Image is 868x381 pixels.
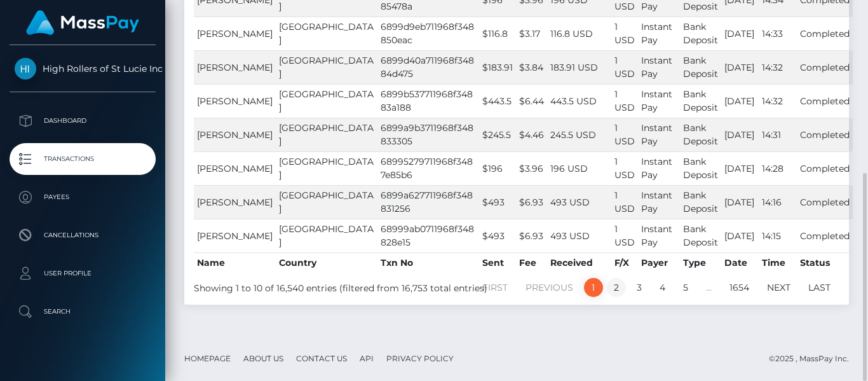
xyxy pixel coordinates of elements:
td: 116.8 USD [547,17,611,50]
td: Completed [797,118,853,151]
td: [GEOGRAPHIC_DATA] [276,118,377,151]
a: Transactions [10,143,156,175]
td: 68995279711968f3487e85b6 [377,151,479,185]
td: $443.5 [479,84,516,118]
th: Time [759,253,797,273]
th: Txn No [377,253,479,273]
a: 5 [676,278,695,297]
img: MassPay Logo [26,10,139,35]
td: 183.91 USD [547,50,611,84]
a: Homepage [179,349,236,368]
a: 1654 [722,278,756,297]
td: 6899a627711968f348831256 [377,185,479,219]
td: 14:32 [759,84,797,118]
td: $245.5 [479,118,516,151]
a: API [355,349,379,368]
p: Search [15,302,151,321]
td: $116.8 [479,17,516,50]
td: 1 USD [611,84,638,118]
a: 4 [653,278,672,297]
th: F/X [611,253,638,273]
td: [GEOGRAPHIC_DATA] [276,84,377,118]
span: Instant Pay [641,88,672,113]
th: Fee [516,253,547,273]
td: 14:16 [759,185,797,219]
p: Cancellations [15,226,151,245]
td: 14:33 [759,17,797,50]
a: Next [760,278,797,297]
td: [DATE] [721,219,759,253]
td: $3.17 [516,17,547,50]
th: Sent [479,253,516,273]
td: 493 USD [547,219,611,253]
span: [PERSON_NAME] [197,28,273,39]
span: [PERSON_NAME] [197,230,273,242]
a: User Profile [10,258,156,289]
td: 196 USD [547,151,611,185]
td: Completed [797,17,853,50]
td: $6.44 [516,84,547,118]
a: 1 [584,278,603,297]
td: [DATE] [721,50,759,84]
th: Name [194,253,276,273]
a: Cancellations [10,219,156,251]
td: Bank Deposit [680,118,721,151]
td: Completed [797,185,853,219]
td: Completed [797,84,853,118]
div: Showing 1 to 10 of 16,540 entries (filtered from 16,753 total entries) [194,277,452,295]
th: Received [547,253,611,273]
div: © 2025 , MassPay Inc. [769,352,858,366]
span: [PERSON_NAME] [197,62,273,73]
p: Transactions [15,149,151,169]
td: 14:31 [759,118,797,151]
img: High Rollers of St Lucie Inc [15,58,36,80]
p: User Profile [15,264,151,283]
td: [DATE] [721,118,759,151]
td: 1 USD [611,118,638,151]
td: Completed [797,151,853,185]
span: Instant Pay [641,55,672,80]
td: [GEOGRAPHIC_DATA] [276,219,377,253]
td: [GEOGRAPHIC_DATA] [276,17,377,50]
td: [GEOGRAPHIC_DATA] [276,151,377,185]
td: 68999ab0711968f348828e15 [377,219,479,253]
a: Contact Us [291,349,352,368]
td: Bank Deposit [680,151,721,185]
td: Bank Deposit [680,185,721,219]
td: Bank Deposit [680,50,721,84]
td: $4.46 [516,118,547,151]
td: 443.5 USD [547,84,611,118]
a: Search [10,296,156,328]
th: Date [721,253,759,273]
p: Payees [15,188,151,207]
td: $493 [479,219,516,253]
a: Privacy Policy [381,349,459,368]
td: [GEOGRAPHIC_DATA] [276,50,377,84]
span: Instant Pay [641,21,672,46]
a: About Us [238,349,288,368]
a: Payees [10,181,156,213]
a: 3 [630,278,649,297]
td: 6899b537711968f34883a188 [377,84,479,118]
td: 6899a9b3711968f348833305 [377,118,479,151]
td: $6.93 [516,185,547,219]
td: Completed [797,50,853,84]
a: Dashboard [10,105,156,137]
span: [PERSON_NAME] [197,129,273,141]
td: $3.84 [516,50,547,84]
td: Bank Deposit [680,17,721,50]
td: 1 USD [611,185,638,219]
td: 6899d40a711968f34884d475 [377,50,479,84]
td: Completed [797,219,853,253]
a: Last [801,278,837,297]
span: [PERSON_NAME] [197,95,273,107]
td: $6.93 [516,219,547,253]
span: Instant Pay [641,156,672,181]
td: 1 USD [611,219,638,253]
span: Instant Pay [641,190,672,214]
td: 1 USD [611,17,638,50]
td: 1 USD [611,151,638,185]
td: Bank Deposit [680,84,721,118]
td: 6899d9eb711968f348850eac [377,17,479,50]
th: Status [797,253,853,273]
